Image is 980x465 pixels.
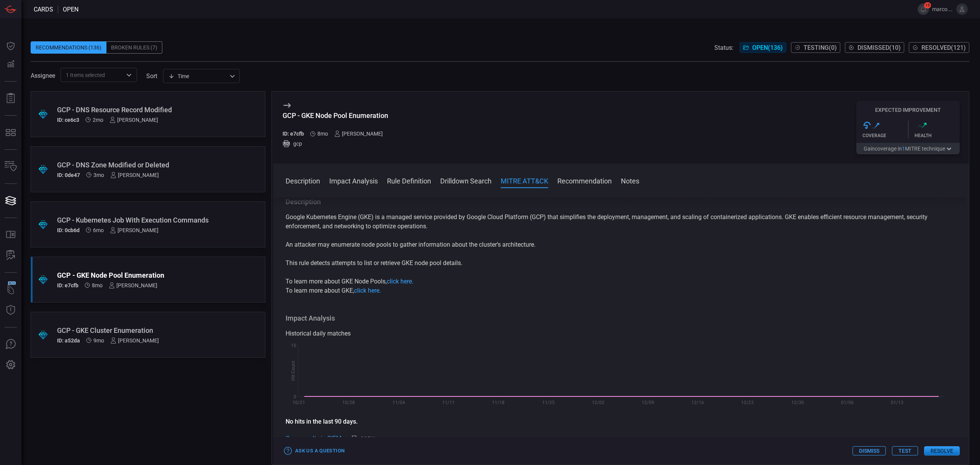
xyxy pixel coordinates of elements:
[932,6,953,12] span: marco.[PERSON_NAME]
[2,301,20,319] button: Threat Intelligence
[31,41,106,54] div: Recommendations (136)
[856,143,960,154] button: Gaincoverage in1MITRE technique
[286,213,957,231] p: Google Kubernetes Engine (GKE) is a managed service provided by Google Cloud Platform (GCP) that ...
[740,42,786,53] button: Open(136)
[286,259,957,268] p: This rule detects attempts to list or retrieve GKE node pool details.
[440,176,492,185] button: Drilldown Search
[286,277,957,286] p: To learn more about GKE Node Pools,
[57,117,79,123] h5: ID: ce6c3
[918,3,929,15] button: 15
[856,107,960,113] h5: Expected Improvement
[57,216,210,224] div: GCP - Kubernetes Job With Execution Commands
[891,400,903,405] text: 01/13
[921,44,966,51] span: Resolved ( 121 )
[741,400,754,405] text: 12/23
[286,434,341,443] a: Open results in SIEM
[294,394,296,400] text: 0
[924,446,960,455] button: Resolve
[392,400,405,405] text: 11/04
[492,400,505,405] text: 11/18
[124,70,134,80] button: Open
[2,89,20,108] button: Reports
[542,400,555,405] text: 11/25
[57,172,80,178] h5: ID: 0de47
[66,71,105,79] span: 1 Items selected
[329,176,378,185] button: Impact Analysis
[57,227,80,233] h5: ID: 0cb6d
[845,42,904,53] button: Dismissed(10)
[2,55,20,74] button: Detections
[93,337,104,344] span: Dec 11, 2024 6:22 AM
[387,176,431,185] button: Rule Definition
[92,282,103,288] span: Dec 25, 2024 6:03 AM
[317,131,328,137] span: Dec 25, 2024 6:03 AM
[2,192,20,210] button: Cards
[2,157,20,176] button: Inventory
[691,400,704,405] text: 12/16
[804,44,837,51] span: Testing ( 0 )
[714,44,733,51] span: Status:
[291,361,296,381] text: Hit Count
[283,111,389,120] div: GCP - GKE Node Pool Enumeration
[2,123,20,142] button: MITRE - Detection Posture
[862,133,908,138] div: Coverage
[106,41,162,54] div: Broken Rules (7)
[286,240,957,249] p: An attacker may enumerate node pools to gather information about the cluster’s architecture.
[93,227,104,233] span: Mar 11, 2025 5:37 AM
[291,343,296,348] text: 10
[57,337,80,344] h5: ID: a52da
[902,146,905,152] span: 1
[857,44,901,51] span: Dismissed ( 10 )
[57,271,210,279] div: GCP - GKE Node Pool Enumeration
[2,335,20,354] button: Ask Us A Question
[93,172,104,178] span: Jun 09, 2025 5:41 AM
[31,72,55,79] span: Assignee
[283,445,346,457] button: Ask Us a Question
[841,400,854,405] text: 01/06
[2,226,20,244] button: Rule Catalog
[2,280,20,299] button: Wingman
[892,446,918,455] button: Test
[110,227,158,233] div: [PERSON_NAME]
[109,282,157,288] div: [PERSON_NAME]
[110,172,159,178] div: [PERSON_NAME]
[168,72,227,80] div: Time
[110,337,159,344] div: [PERSON_NAME]
[342,400,355,405] text: 10/28
[442,400,455,405] text: 11/11
[57,106,210,114] div: GCP - DNS Resource Record Modified
[286,314,957,323] h3: Impact Analysis
[283,140,389,147] div: gcp
[924,2,931,8] span: 15
[286,418,358,425] strong: No hits in the last 90 days.
[93,117,103,123] span: Jun 25, 2025 6:18 AM
[286,329,957,338] div: Historical daily matches
[909,42,969,53] button: Resolved(121)
[63,6,78,13] span: open
[283,131,304,137] h5: ID: e7cfb
[57,326,210,334] div: GCP - GKE Cluster Enumeration
[2,356,20,374] button: Preferences
[57,282,78,288] h5: ID: e7cfb
[621,176,639,185] button: Notes
[642,400,654,405] text: 12/09
[592,400,604,405] text: 12/02
[146,72,157,80] label: sort
[791,42,840,53] button: Testing(0)
[2,37,20,55] button: Dashboard
[501,176,548,185] button: MITRE ATT&CK
[286,176,320,185] button: Description
[334,131,383,137] div: [PERSON_NAME]
[57,161,210,169] div: GCP - DNS Zone Modified or Deleted
[387,278,413,285] a: click here.
[292,400,305,405] text: 10/21
[853,446,886,455] button: Dismiss
[354,287,381,294] a: click here.
[109,117,158,123] div: [PERSON_NAME]
[286,286,957,295] p: To learn more about GKE,
[915,133,960,138] div: Health
[557,176,612,185] button: Recommendation
[2,246,20,265] button: ALERT ANALYSIS
[347,432,378,445] button: Copy
[34,6,53,13] span: Cards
